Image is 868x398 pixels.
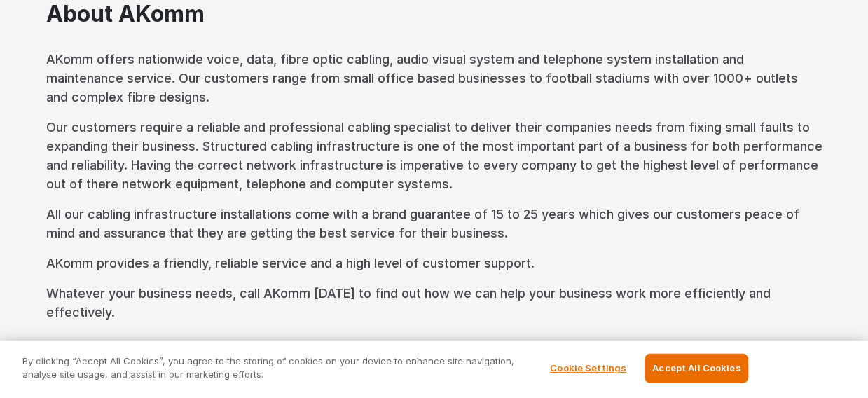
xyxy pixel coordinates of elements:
h2: About AKomm [46,1,822,27]
p: By clicking “Accept All Cookies”, you agree to the storing of cookies on your device to enhance s... [22,355,521,382]
button: Cookie Settings [544,355,632,383]
p: All our cabling infrastructure installations come with a brand guarantee of 15 to 25 years which ... [46,205,822,242]
p: Whatever your business needs, call AKomm [DATE] to find out how we can help your business work mo... [46,284,822,322]
p: AKomm offers nationwide voice, data, fibre optic cabling, audio visual system and telephone syste... [46,50,822,107]
p: AKomm provides a friendly, reliable service and a high level of customer support. [46,254,822,273]
button: Accept All Cookies [645,354,748,383]
p: Our customers require a reliable and professional cabling specialist to deliver their companies n... [46,118,822,193]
